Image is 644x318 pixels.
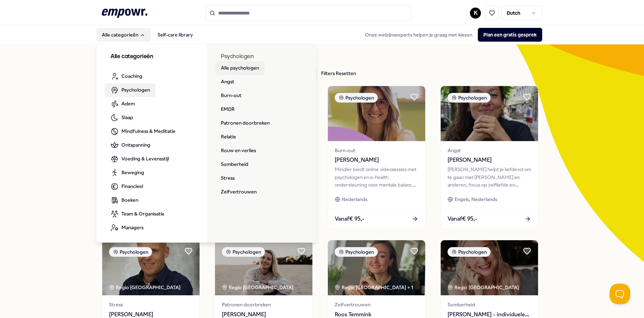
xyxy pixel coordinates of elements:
[105,70,148,83] a: Coaching
[335,93,378,103] div: Psychologen
[335,214,364,223] span: Vanaf € 95,-
[215,116,275,130] a: Patronen doorbreken
[105,138,156,152] a: Ontspanning
[121,210,164,218] span: Team & Organisatie
[335,247,378,257] div: Psychologen
[215,158,254,171] a: Somberheid
[105,111,139,125] a: Slaap
[105,207,170,221] a: Team & Organisatie
[448,301,531,308] span: Somberheid
[121,127,175,135] span: Mindfulness & Meditatie
[215,130,241,144] a: Relatie
[448,147,531,154] span: Angst
[610,284,630,304] iframe: Help Scout Beacon - Open
[448,214,477,223] span: Vanaf € 95,-
[96,28,198,42] nav: Main
[342,195,367,203] span: Nederlands
[335,147,418,154] span: Burn-out
[215,185,262,199] a: Zelfvertrouwen
[335,301,418,308] span: Zelfvertrouwen
[440,86,538,229] a: package imagePsychologenAngst[PERSON_NAME][PERSON_NAME] helpt je liefdevol om te gaan met [PERSON...
[328,86,425,141] img: package image
[105,180,149,193] a: Financieel
[121,182,143,190] span: Financieel
[448,247,491,257] div: Psychologen
[121,224,143,231] span: Managers
[321,70,356,77] div: Filters Resetten
[215,171,240,185] a: Stress
[105,125,181,138] a: Mindfulness & Meditatie
[105,83,155,97] a: Psychologen
[105,97,140,111] a: Adem
[335,166,418,189] div: Mindler biedt online videosessies met psychologen en e-health ondersteuning voor mentale balans e...
[121,196,138,204] span: Boeken
[105,193,144,207] a: Boeken
[448,156,531,165] span: [PERSON_NAME]
[96,28,151,42] button: Alle categorieën
[121,100,135,107] span: Adem
[328,240,425,295] img: package image
[222,247,265,257] div: Psychologen
[215,61,265,75] a: Alle psychologen
[470,8,481,19] button: K
[109,301,193,308] span: Stress
[121,155,169,162] span: Voeding & Levensstijl
[441,86,538,141] img: package image
[121,169,144,176] span: Beweging
[335,284,413,291] div: Regio [GEOGRAPHIC_DATA] + 1
[215,144,261,158] a: Rouw en verlies
[441,240,538,295] img: package image
[478,28,542,42] button: Plan een gratis gesprek
[335,156,418,165] span: [PERSON_NAME]
[215,103,240,116] a: EMDR
[152,28,198,42] a: Self-care library
[454,195,497,203] span: Engels, Nederlands
[102,240,200,295] img: package image
[109,247,152,257] div: Psychologen
[328,86,426,229] a: package imagePsychologenBurn-out[PERSON_NAME]Mindler biedt online videosessies met psychologen en...
[359,28,542,42] div: Onze welzijnsexperts helpen je graag met kiezen
[448,284,520,291] div: Regio [GEOGRAPHIC_DATA]
[121,86,150,94] span: Psychologen
[215,75,240,89] a: Angst
[105,221,149,235] a: Managers
[121,114,133,121] span: Slaap
[105,166,150,180] a: Beweging
[448,166,531,189] div: [PERSON_NAME] helpt je liefdevol om te gaan met [PERSON_NAME] en anderen, focus op zelfliefde en ...
[215,240,312,295] img: package image
[121,72,142,80] span: Coaching
[110,52,193,61] h3: Alle categorieën
[215,89,247,103] a: Burn-out
[105,152,174,166] a: Voeding & Levensstijl
[97,44,317,243] div: Alle categorieën
[222,284,294,291] div: Regio [GEOGRAPHIC_DATA]
[221,52,303,61] h3: Psychologen
[205,6,412,21] input: Search for products, categories or subcategories
[109,284,182,291] div: Regio [GEOGRAPHIC_DATA]
[222,301,305,308] span: Patronen doorbreken
[448,93,491,103] div: Psychologen
[121,141,150,149] span: Ontspanning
